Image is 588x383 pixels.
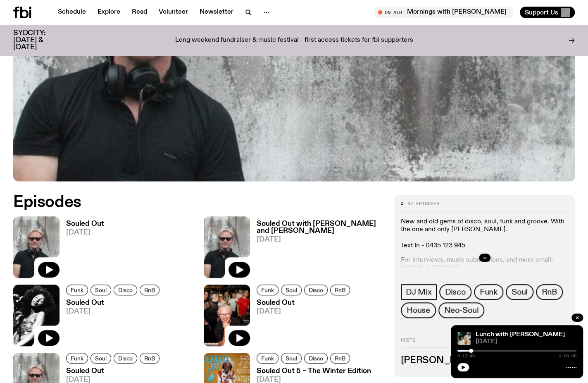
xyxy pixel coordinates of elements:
h2: Hosts [401,338,568,348]
a: Souled Out with [PERSON_NAME] and [PERSON_NAME][DATE] [250,220,384,278]
h3: Souled Out [66,220,104,227]
span: Support Us [525,9,558,16]
a: Funk [474,284,503,300]
a: Neo-Soul [438,302,484,318]
a: Soul [90,285,111,295]
a: RnB [330,285,350,295]
span: Neo-Soul [444,306,478,315]
a: Lunch with [PERSON_NAME] [476,331,565,338]
span: RnB [335,287,345,293]
a: RnB [330,353,350,364]
span: RnB [144,355,155,361]
img: Stephen looks directly at the camera, wearing a black tee, black sunglasses and headphones around... [204,216,250,278]
button: Support Us [520,7,575,18]
h3: Souled Out [66,299,162,306]
span: Funk [261,287,274,293]
span: DJ Mix [406,287,432,297]
span: Funk [480,287,498,297]
h3: Souled Out with [PERSON_NAME] and [PERSON_NAME] [257,220,384,235]
span: Disco [445,287,466,297]
a: Disco [304,353,328,364]
span: RnB [335,355,345,361]
span: Disco [309,287,323,293]
a: Soul [90,353,111,364]
a: Disco [114,353,137,364]
span: [DATE] [66,229,104,236]
span: [DATE] [476,339,576,345]
span: Soul [512,287,528,297]
h3: SYDCITY: [DATE] & [DATE] [13,30,66,51]
span: 0:13:40 [457,354,475,358]
a: Disco [114,285,137,295]
span: Soul [95,287,107,293]
a: Funk [66,353,88,364]
span: 2:00:00 [559,354,576,358]
span: RnB [542,287,557,297]
span: RnB [144,287,155,293]
a: Funk [257,285,279,295]
span: 87 episodes [407,201,439,206]
span: Funk [71,355,83,361]
a: Funk [66,285,88,295]
span: Funk [71,287,83,293]
h3: Souled Out 5 – The Winter Edition [257,368,371,375]
button: On AirMornings with [PERSON_NAME] [374,7,513,18]
span: [DATE] [257,236,384,243]
span: Soul [286,287,297,293]
span: Disco [118,355,133,361]
h3: Souled Out [257,299,352,306]
a: Soul [506,284,533,300]
a: RnB [140,285,159,295]
span: House [407,306,430,315]
a: Souled Out[DATE] [60,299,162,346]
span: Soul [286,355,297,361]
span: Soul [95,355,107,361]
p: New and old gems of disco, soul, funk and groove. With the one and only [PERSON_NAME]. Text In - ... [401,218,568,250]
a: Volunteer [154,7,193,18]
a: DJ Mix [401,284,437,300]
a: Disco [304,285,328,295]
a: Schedule [53,7,91,18]
a: House [401,302,436,318]
img: Stephen looks directly at the camera, wearing a black tee, black sunglasses and headphones around... [13,216,60,278]
a: Soul [281,285,302,295]
a: Souled Out[DATE] [60,220,104,278]
a: Newsletter [195,7,238,18]
span: Funk [261,355,274,361]
a: Read [127,7,152,18]
a: Disco [439,284,471,300]
p: Long weekend fundraiser & music festival - first access tickets for fbi supporters [175,37,413,44]
a: Soul [281,353,302,364]
a: Explore [93,7,125,18]
h2: Episodes [13,195,384,210]
span: [DATE] [66,308,162,315]
span: [DATE] [257,308,352,315]
h3: Souled Out [66,368,162,375]
h3: [PERSON_NAME] [401,356,568,365]
span: Disco [118,287,133,293]
a: Souled Out[DATE] [250,299,352,346]
a: RnB [140,353,159,364]
a: RnB [536,284,562,300]
span: Disco [309,355,323,361]
a: Funk [257,353,279,364]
